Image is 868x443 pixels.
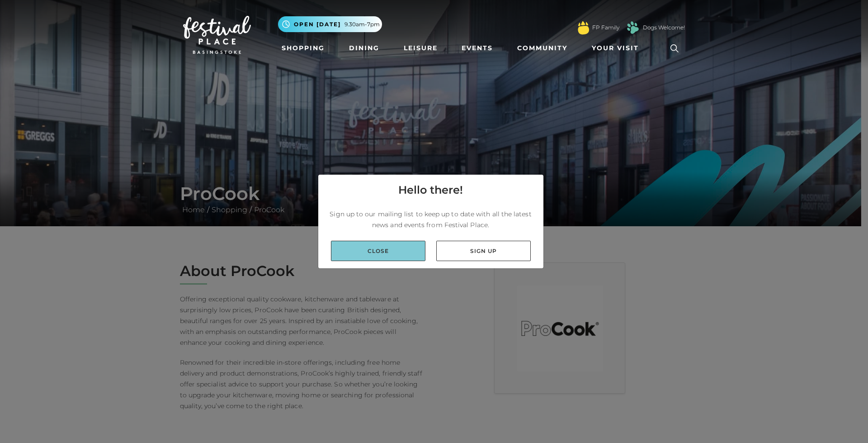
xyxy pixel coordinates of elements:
[345,40,383,57] a: Dining
[436,241,531,261] a: Sign up
[400,40,441,57] a: Leisure
[344,20,380,29] span: 9.30am-7pm
[398,182,463,198] h4: Hello there!
[458,40,496,57] a: Events
[278,40,328,57] a: Shopping
[592,24,619,32] a: FP Family
[294,20,341,29] span: Open [DATE]
[514,40,571,57] a: Community
[588,40,647,57] a: Your Visit
[592,43,639,53] span: Your Visit
[325,209,536,230] p: Sign up to our mailing list to keep up to date with all the latest news and events from Festival ...
[183,16,251,54] img: Festival Place Logo
[643,24,685,32] a: Dogs Welcome!
[331,241,425,261] a: Close
[278,16,382,32] button: Open [DATE] 9.30am-7pm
